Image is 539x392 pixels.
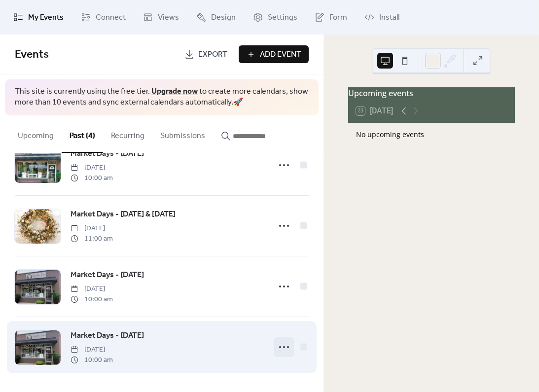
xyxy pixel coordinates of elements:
[152,115,213,152] button: Submissions
[246,4,305,31] a: Settings
[71,330,144,342] span: Market Days - [DATE]
[329,12,347,24] span: Form
[189,4,243,31] a: Design
[10,115,62,152] button: Upcoming
[211,12,236,24] span: Design
[260,49,301,61] span: Add Event
[151,84,198,99] a: Upgrade now
[71,208,176,221] a: Market Days - [DATE] & [DATE]
[62,115,103,153] button: Past (4)
[357,4,407,31] a: Install
[71,284,113,294] span: [DATE]
[239,45,309,63] button: Add Event
[268,12,297,24] span: Settings
[96,12,126,24] span: Connect
[379,12,399,24] span: Install
[15,44,49,66] span: Events
[198,49,227,61] span: Export
[71,269,144,281] span: Market Days - [DATE]
[356,129,507,140] div: No upcoming events
[307,4,355,31] a: Form
[71,209,176,220] span: Market Days - [DATE] & [DATE]
[28,12,64,24] span: My Events
[71,355,113,365] span: 10:00 am
[177,45,235,63] a: Export
[6,4,71,31] a: My Events
[71,223,113,234] span: [DATE]
[71,234,113,244] span: 11:00 am
[71,148,144,160] span: Market Days - [DATE]
[348,87,515,99] div: Upcoming events
[73,4,133,31] a: Connect
[158,12,179,24] span: Views
[71,163,113,173] span: [DATE]
[71,329,144,342] a: Market Days - [DATE]
[71,173,113,183] span: 10:00 am
[71,294,113,305] span: 10:00 am
[71,345,113,355] span: [DATE]
[71,147,144,160] a: Market Days - [DATE]
[136,4,186,31] a: Views
[71,269,144,282] a: Market Days - [DATE]
[103,115,152,152] button: Recurring
[15,86,309,108] span: This site is currently using the free tier. to create more calendars, show more than 10 events an...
